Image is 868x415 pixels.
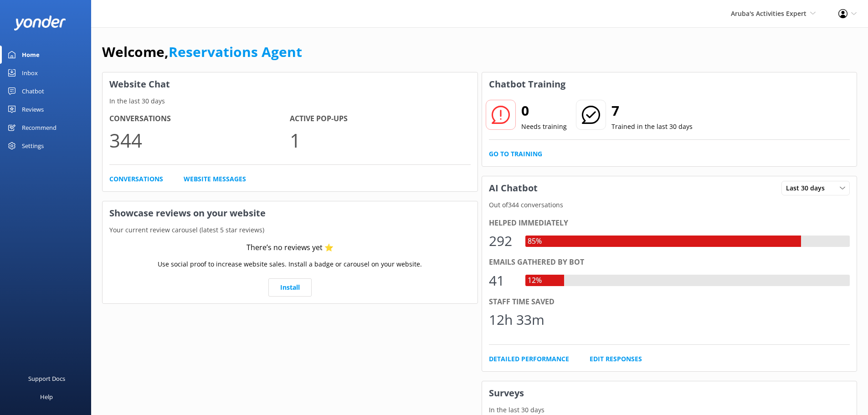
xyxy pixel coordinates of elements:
p: Trained in the last 30 days [611,122,693,132]
span: Last 30 days [786,183,830,193]
p: 1 [290,125,470,155]
div: Home [22,46,40,64]
a: Edit Responses [590,354,642,364]
h3: Surveys [482,381,857,405]
div: 12% [525,275,544,287]
div: There’s no reviews yet ⭐ [247,242,334,254]
div: Staff time saved [489,296,850,308]
a: Conversations [109,174,163,184]
h4: Active Pop-ups [290,113,470,125]
h1: Welcome, [102,41,302,63]
div: 41 [489,270,516,292]
div: Settings [22,137,44,155]
div: 12h 33m [489,309,544,331]
div: Helped immediately [489,217,850,229]
div: Chatbot [22,82,44,100]
img: yonder-white-logo.png [14,15,66,31]
p: 344 [109,125,290,155]
a: Website Messages [184,174,246,184]
a: Go to Training [489,149,542,159]
a: Reservations Agent [169,42,302,61]
h3: Chatbot Training [482,72,572,96]
span: Aruba's Activities Expert [731,9,806,18]
h3: Website Chat [103,72,478,96]
p: Needs training [521,122,567,132]
div: 292 [489,230,516,252]
div: Recommend [22,118,56,137]
div: 85% [525,236,544,247]
p: Use social proof to increase website sales. Install a badge or carousel on your website. [158,259,422,269]
a: Detailed Performance [489,354,569,364]
h4: Conversations [109,113,290,125]
div: Reviews [22,100,44,118]
p: In the last 30 days [103,96,478,106]
h3: Showcase reviews on your website [103,201,478,225]
a: Install [268,278,312,297]
h3: AI Chatbot [482,176,544,200]
h2: 7 [611,100,693,122]
h2: 0 [521,100,567,122]
div: Inbox [22,64,38,82]
div: Support Docs [28,369,65,388]
div: Emails gathered by bot [489,256,850,268]
p: Your current review carousel (latest 5 star reviews) [103,225,478,235]
p: In the last 30 days [482,405,857,415]
p: Out of 344 conversations [482,200,857,210]
div: Help [40,388,53,406]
